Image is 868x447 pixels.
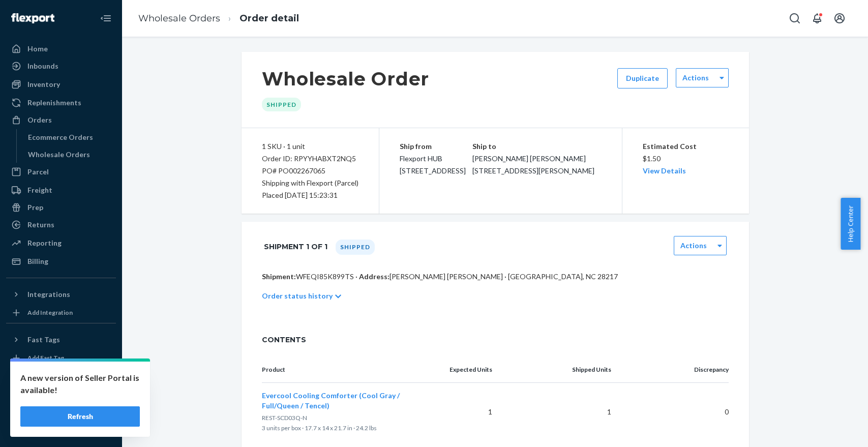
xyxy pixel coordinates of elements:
[262,414,307,422] span: REST-SCD03Q-N
[6,41,116,57] a: Home
[27,353,64,362] div: Add Fast Tag
[262,165,358,177] div: PO# PO002267065
[6,235,116,251] a: Reporting
[262,365,434,374] p: Product
[27,308,73,317] div: Add Integration
[841,198,860,250] button: Help Center
[508,365,611,374] p: Shipped Units
[336,240,375,255] div: Shipped
[23,146,116,163] a: Wholesale Orders
[400,140,473,153] p: Ship from
[138,13,220,24] a: Wholesale Orders
[6,385,116,402] a: Talk to Support
[20,372,140,396] p: A new version of Seller Portal is available!
[785,8,805,28] button: Open Search Box
[262,189,358,201] div: Placed [DATE] 15:23:31
[6,199,116,216] a: Prep
[450,365,492,374] p: Expected Units
[262,335,729,345] span: CONTENTS
[450,407,492,417] p: 1
[6,420,116,436] button: Give Feedback
[264,236,327,257] h1: Shipment 1 of 1
[27,202,43,213] div: Prep
[627,365,728,374] p: Discrepancy
[27,335,60,345] div: Fast Tags
[27,185,52,195] div: Freight
[262,68,430,90] h1: Wholesale Order
[27,220,54,230] div: Returns
[6,253,116,270] a: Billing
[27,256,48,266] div: Billing
[27,44,48,54] div: Home
[130,4,307,34] ol: breadcrumbs
[262,98,301,111] div: Shipped
[508,407,611,417] p: 1
[627,407,728,417] p: 0
[400,154,466,175] span: Flexport HUB [STREET_ADDRESS]
[262,153,358,165] div: Order ID: RPYYHABXT2NQ5
[643,166,686,175] a: View Details
[27,61,58,71] div: Inbounds
[96,8,116,28] button: Close Navigation
[262,177,358,189] p: Shipping with Flexport (Parcel)
[643,140,729,177] div: $1.50
[262,391,434,411] button: Evercool Cooling Comforter (Cool Gray / Full/Queen / Tencel)
[359,272,390,281] span: Address:
[27,238,62,248] div: Reporting
[6,403,116,419] a: Help Center
[6,182,116,198] a: Freight
[6,368,116,384] a: Settings
[6,58,116,74] a: Inbounds
[262,272,296,281] span: Shipment:
[6,217,116,233] a: Returns
[240,13,299,24] a: Order detail
[20,406,140,427] button: Refresh
[807,8,827,28] button: Open notifications
[680,241,707,251] label: Actions
[262,140,358,153] div: 1 SKU · 1 unit
[643,140,729,153] p: Estimated Cost
[6,286,116,303] button: Integrations
[829,8,850,28] button: Open account menu
[27,115,52,125] div: Orders
[6,164,116,180] a: Parcel
[262,391,400,410] span: Evercool Cooling Comforter (Cool Gray / Full/Queen / Tencel)
[6,76,116,93] a: Inventory
[27,98,81,108] div: Replenishments
[27,167,49,177] div: Parcel
[11,13,54,23] img: Flexport logo
[6,332,116,348] button: Fast Tags
[27,289,70,300] div: Integrations
[617,68,668,88] button: Duplicate
[28,132,93,142] div: Ecommerce Orders
[262,423,434,433] p: 3 units per box · 17.7 x 14 x 21.7 in · 24.2 lbs
[472,140,602,153] p: Ship to
[262,272,729,282] p: WFEQI85K899TS · [PERSON_NAME] [PERSON_NAME] · [GEOGRAPHIC_DATA], NC 28217
[23,129,116,145] a: Ecommerce Orders
[682,73,709,83] label: Actions
[6,352,116,364] a: Add Fast Tag
[6,112,116,128] a: Orders
[6,307,116,319] a: Add Integration
[262,291,333,301] p: Order status history
[28,150,90,160] div: Wholesale Orders
[6,95,116,111] a: Replenishments
[472,154,594,175] span: [PERSON_NAME] [PERSON_NAME] [STREET_ADDRESS][PERSON_NAME]
[27,79,60,90] div: Inventory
